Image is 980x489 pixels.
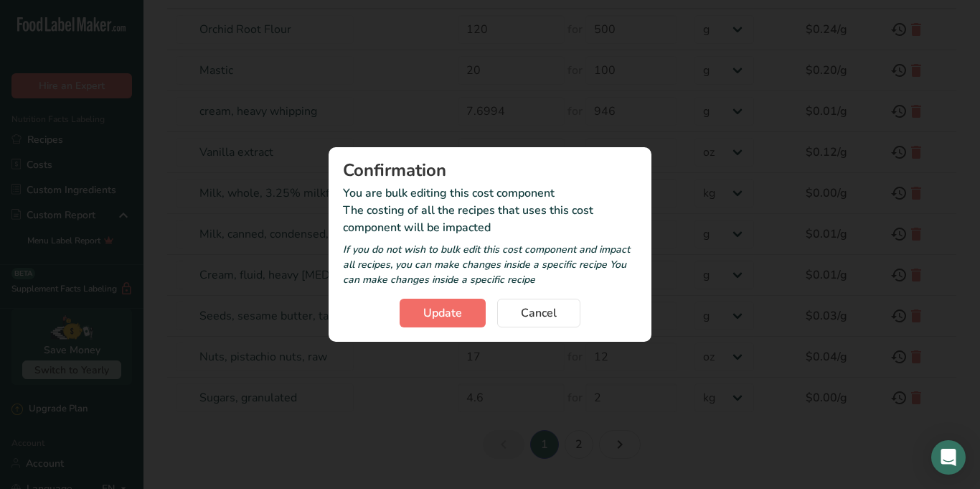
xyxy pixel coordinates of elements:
div: Confirmation [343,162,637,179]
button: Cancel [497,299,580,327]
span: Update [423,304,462,322]
div: Open Intercom Messenger [931,440,966,475]
p: You are bulk editing this cost component The costing of all the recipes that uses this cost compo... [343,185,637,287]
button: Update [400,299,486,327]
div: If you do not wish to bulk edit this cost component and impact all recipes, you can make changes ... [343,242,637,287]
span: Cancel [521,304,557,322]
